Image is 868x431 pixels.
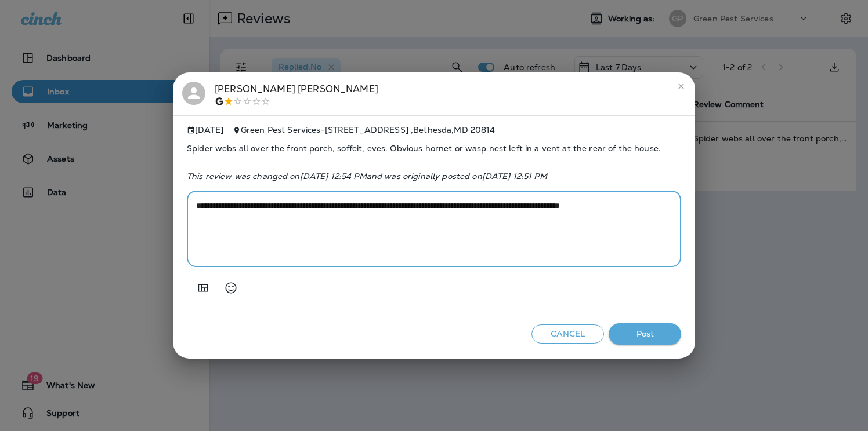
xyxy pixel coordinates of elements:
[187,125,223,135] span: [DATE]
[219,276,243,299] button: Select an emoji
[531,324,604,344] button: Cancel
[187,134,681,162] span: Spider webs all over the front porch, soffeit, eves. Obvious hornet or wasp nest left in a vent a...
[367,171,547,181] span: and was originally posted on [DATE] 12:51 PM
[672,77,690,96] button: close
[191,276,215,299] button: Add in a premade template
[215,82,378,106] div: [PERSON_NAME] [PERSON_NAME]
[609,323,681,345] button: Post
[187,171,681,181] p: This review was changed on [DATE] 12:54 PM
[241,125,496,135] span: Green Pest Services - [STREET_ADDRESS] , Bethesda , MD 20814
